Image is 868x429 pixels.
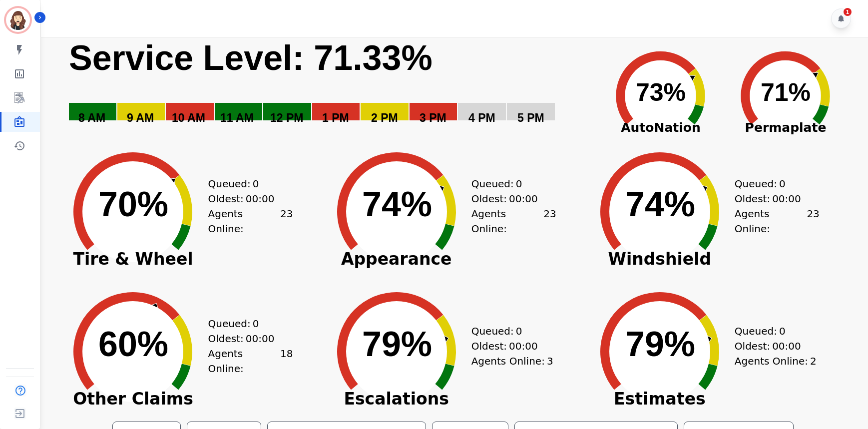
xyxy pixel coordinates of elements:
span: 0 [253,316,259,331]
span: 00:00 [772,191,801,206]
text: 3 PM [420,111,446,124]
div: 1 [844,8,852,16]
span: 00:00 [772,339,801,354]
text: 5 PM [517,111,544,124]
text: 74% [625,185,695,224]
span: 23 [280,206,293,236]
div: Agents Online: [735,354,820,369]
div: Queued: [471,324,546,339]
span: Escalations [322,394,471,404]
span: 00:00 [509,191,538,206]
text: 9 AM [127,111,154,124]
text: 1 PM [322,111,349,124]
text: 10 AM [172,111,205,124]
div: Queued: [208,316,283,331]
span: 00:00 [509,339,538,354]
div: Oldest: [471,191,546,206]
span: AutoNation [598,118,723,137]
text: 8 AM [78,111,105,124]
div: Agents Online: [471,206,556,236]
span: 00:00 [246,331,275,346]
span: 0 [779,324,786,339]
div: Queued: [735,176,810,191]
span: Permaplate [723,118,848,137]
text: 73% [636,78,686,106]
span: 0 [253,176,259,191]
div: Oldest: [208,331,283,346]
div: Queued: [208,176,283,191]
span: 0 [516,324,522,339]
text: 79% [625,325,695,364]
span: 0 [779,176,786,191]
text: 11 AM [220,111,254,124]
div: Agents Online: [208,346,293,376]
span: 2 [810,354,817,369]
span: Estimates [585,394,735,404]
div: Agents Online: [208,206,293,236]
span: 23 [807,206,819,236]
text: 60% [98,325,168,364]
span: Appearance [322,254,471,264]
div: Oldest: [208,191,283,206]
span: Tire & Wheel [58,254,208,264]
span: 18 [280,346,293,376]
span: Other Claims [58,394,208,404]
text: Service Level: 71.33% [69,38,433,77]
text: 79% [362,325,432,364]
div: Oldest: [735,191,810,206]
div: Agents Online: [735,206,820,236]
span: Windshield [585,254,735,264]
span: 00:00 [246,191,275,206]
span: 3 [547,354,553,369]
div: Oldest: [471,339,546,354]
img: Bordered avatar [6,8,30,32]
text: 70% [98,185,168,224]
div: Oldest: [735,339,810,354]
span: 0 [516,176,522,191]
text: 12 PM [270,111,303,124]
div: Queued: [471,176,546,191]
div: Agents Online: [471,354,556,369]
span: 23 [543,206,556,236]
text: 71% [761,78,811,106]
svg: Service Level: 0% [68,37,595,139]
div: Queued: [735,324,810,339]
text: 2 PM [371,111,398,124]
text: 4 PM [468,111,495,124]
text: 74% [362,185,432,224]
